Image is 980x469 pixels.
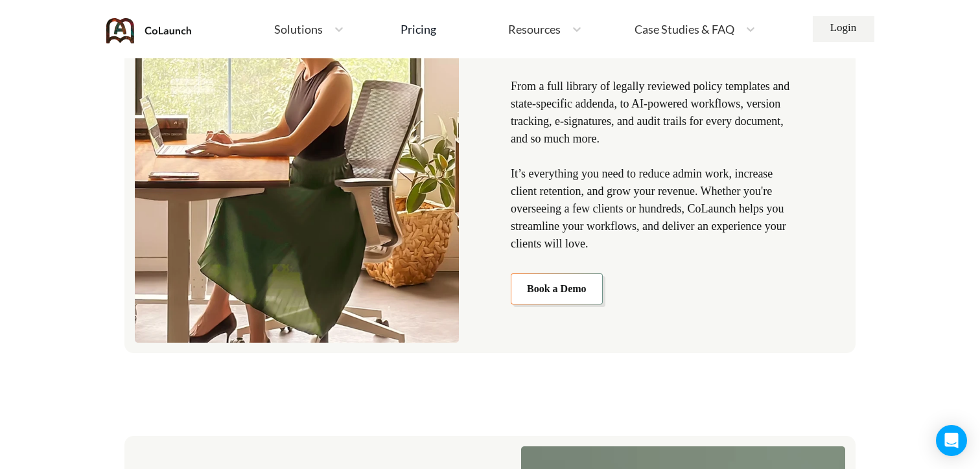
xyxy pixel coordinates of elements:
[508,23,561,35] span: Resources
[813,16,874,42] a: Login
[936,425,967,456] div: Open Intercom Messenger
[401,17,436,41] a: Pricing
[106,18,192,43] img: coLaunch
[511,273,603,304] a: Book a Demo
[401,23,436,35] div: Pricing
[635,23,734,35] span: Case Studies & FAQ
[274,23,323,35] span: Solutions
